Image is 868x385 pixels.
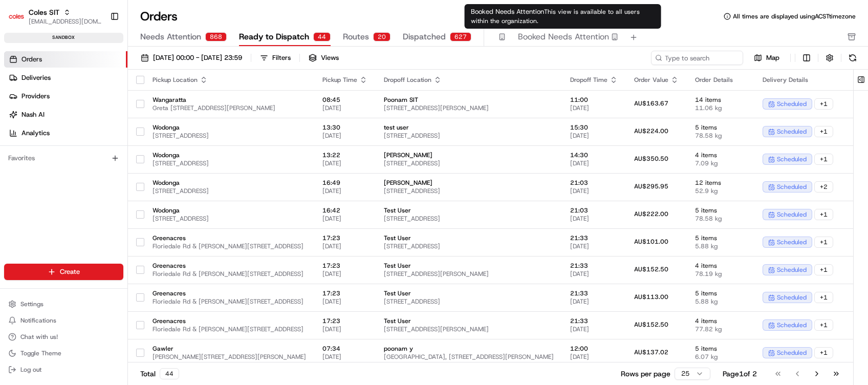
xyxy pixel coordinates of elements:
span: 5.88 kg [695,297,746,306]
span: Gawler [153,345,306,353]
span: 17:23 [322,289,367,297]
div: sandbox [4,33,123,43]
span: [DATE] [322,104,367,112]
input: Type to search [651,51,743,65]
span: [DATE] [322,325,367,333]
span: Providers [21,92,50,101]
span: [PERSON_NAME][STREET_ADDRESS][PERSON_NAME] [153,353,306,361]
span: [DATE] [570,297,618,306]
span: [STREET_ADDRESS] [153,215,306,223]
button: Coles SITColes SIT[EMAIL_ADDRESS][DOMAIN_NAME] [4,4,106,29]
button: Chat with us! [4,330,123,344]
span: 4 items [695,317,746,325]
span: Floriedale Rd & [PERSON_NAME][STREET_ADDRESS] [153,297,306,306]
button: Toggle Theme [4,346,123,360]
span: [STREET_ADDRESS][PERSON_NAME] [384,104,554,112]
div: 868 [205,32,227,41]
span: 08:45 [322,96,367,104]
span: Floriedale Rd & [PERSON_NAME][STREET_ADDRESS] [153,242,306,250]
span: 17:23 [322,262,367,270]
span: [STREET_ADDRESS][PERSON_NAME] [384,325,554,333]
span: AU$152.50 [634,265,668,273]
span: 21:33 [570,317,618,325]
span: AU$152.50 [634,320,668,329]
span: Wodonga [153,123,306,132]
span: [STREET_ADDRESS] [384,132,554,140]
span: 07:34 [322,345,367,353]
span: [DATE] [570,242,618,250]
span: Map [766,53,779,62]
span: [STREET_ADDRESS] [153,132,306,140]
div: 44 [313,32,331,41]
span: Toggle Theme [20,349,61,357]
span: 5 items [695,345,746,353]
span: Wangaratta [153,96,306,104]
div: 44 [160,368,179,379]
span: poonam y [384,345,554,353]
span: Nash AI [21,110,45,119]
div: 20 [373,32,390,41]
span: Needs Attention [140,31,201,43]
div: Total [140,368,179,379]
button: Notifications [4,313,123,328]
span: 5.88 kg [695,242,746,250]
div: 627 [450,32,471,41]
a: Orders [4,51,127,68]
span: 78.19 kg [695,270,746,278]
span: [DATE] [570,215,618,223]
span: Wodonga [153,151,306,159]
div: Pickup Time [322,76,367,84]
span: [STREET_ADDRESS] [384,159,554,167]
div: + 1 [814,237,833,248]
span: This view is available to all users within the organization. [471,8,640,25]
span: 21:33 [570,234,618,242]
button: Create [4,264,123,280]
span: [DATE] [570,104,618,112]
button: Coles SIT [29,7,59,17]
span: scheduled [777,155,807,163]
span: 21:03 [570,179,618,187]
div: Order Value [634,76,679,84]
span: scheduled [777,321,807,329]
span: AU$113.00 [634,293,668,301]
span: Analytics [21,129,50,138]
span: 78.58 kg [695,215,746,223]
div: Filters [272,53,291,62]
span: Orders [21,55,42,64]
span: [DATE] [570,187,618,195]
span: Log out [20,366,41,374]
span: [DATE] [570,325,618,333]
span: AU$350.50 [634,155,668,163]
span: [DATE] [322,159,367,167]
div: Dropoff Location [384,76,554,84]
span: scheduled [777,183,807,191]
div: + 1 [814,292,833,303]
span: AU$163.67 [634,99,668,108]
span: Dispatched [403,31,446,43]
span: scheduled [777,293,807,302]
span: 13:22 [322,151,367,159]
span: [DATE] [322,242,367,250]
div: + 1 [814,319,833,331]
h1: Orders [140,8,178,25]
span: Wodonga [153,179,306,187]
span: Greenacres [153,262,306,270]
button: Refresh [845,51,860,65]
span: Floriedale Rd & [PERSON_NAME][STREET_ADDRESS] [153,325,306,333]
span: [STREET_ADDRESS][PERSON_NAME] [384,270,554,278]
div: + 1 [814,347,833,358]
a: Nash AI [4,106,127,123]
span: 21:33 [570,289,618,297]
span: AU$295.95 [634,182,668,190]
div: + 1 [814,126,833,137]
span: [STREET_ADDRESS] [384,297,554,306]
button: Log out [4,362,123,377]
img: Coles SIT [8,8,25,25]
span: Greenacres [153,234,306,242]
span: 12 items [695,179,746,187]
span: Test User [384,317,554,325]
span: 11.06 kg [695,104,746,112]
span: [DATE] 00:00 - [DATE] 23:59 [153,53,242,62]
span: scheduled [777,266,807,274]
span: AU$224.00 [634,127,668,135]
